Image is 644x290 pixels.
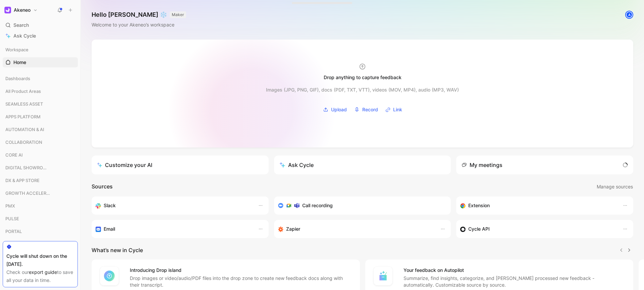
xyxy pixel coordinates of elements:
[92,246,143,254] h2: What’s new in Cycle
[3,201,78,211] div: PMX
[5,46,29,53] span: Workspace
[5,75,30,82] span: Dashboards
[3,175,78,185] div: DX & APP STORE
[278,201,442,210] div: Record & transcribe meetings from Zoom, Meet & Teams.
[460,225,616,233] div: Sync customers & send feedback from custom sources. Get inspired by our favorite use case
[3,163,78,175] div: DIGITAL SHOWROOM
[3,45,78,55] div: Workspace
[3,150,78,160] div: CORE AI
[3,188,78,200] div: GROWTH ACCELERATION
[6,252,74,268] div: Cycle will shut down on the [DATE].
[278,225,434,233] div: Capture feedback from thousands of sources with Zapier (survey results, recordings, sheets, etc).
[3,112,78,122] div: APPS PLATFORM
[5,101,43,107] span: SEAMLESS ASSET
[92,156,269,174] a: Customize your AI
[626,11,633,18] div: A
[14,7,31,13] h1: Akeneo
[96,201,251,210] div: Sync your customers, send feedback and get updates in Slack
[3,99,78,111] div: SEAMLESS ASSET
[302,201,333,210] h3: Call recording
[96,225,251,233] div: Forward emails to your feedback inbox
[130,266,352,274] h4: Introducing Drop island
[404,266,626,274] h4: Your feedback on Autopilot
[13,59,26,66] span: Home
[5,88,41,95] span: All Product Areas
[468,201,490,210] h3: Extension
[3,150,78,162] div: CORE AI
[5,126,44,133] span: AUTOMATION & AI
[596,182,633,191] button: Manage sources
[279,161,314,169] div: Ask Cycle
[3,86,78,98] div: All Product Areas
[104,225,115,233] h3: Email
[130,275,352,288] p: Drop images or video/audio/PDF files into the drop zone to create new feedback docs along with th...
[3,137,78,147] div: COLLABORATION
[92,11,186,19] h1: Hello [PERSON_NAME] ❄️
[3,99,78,109] div: SEAMLESS ASSET
[462,161,502,169] div: My meetings
[3,188,78,198] div: GROWTH ACCELERATION
[5,152,23,158] span: CORE AI
[4,7,11,13] img: Akeneo
[321,105,349,115] button: Upload
[3,214,78,224] div: PULSE
[13,21,29,29] span: Search
[597,183,633,191] span: Manage sources
[104,201,116,210] h3: Slack
[3,163,78,173] div: DIGITAL SHOWROOM
[170,11,186,18] button: MAKER
[3,5,39,15] button: AkeneoAkeneo
[5,215,19,222] span: PULSE
[3,124,78,134] div: AUTOMATION & AI
[5,164,50,171] span: DIGITAL SHOWROOM
[383,105,405,115] button: Link
[362,106,378,114] span: Record
[331,106,347,114] span: Upload
[5,177,40,184] span: DX & APP STORE
[404,275,626,288] p: Summarize, find insights, categorize, and [PERSON_NAME] processed new feedback - automatically. C...
[29,269,57,275] a: export guide
[3,201,78,213] div: PMX
[352,105,380,115] button: Record
[3,112,78,124] div: APPS PLATFORM
[3,73,78,83] div: Dashboards
[3,86,78,96] div: All Product Areas
[3,31,78,41] a: Ask Cycle
[3,214,78,226] div: PULSE
[5,139,42,146] span: COLLABORATION
[97,161,152,169] div: Customize your AI
[3,226,78,236] div: PORTAL
[3,239,78,249] div: PROGRAM X
[3,226,78,238] div: PORTAL
[3,239,78,251] div: PROGRAM X
[274,156,451,174] button: Ask Cycle
[460,201,616,210] div: Capture feedback from anywhere on the web
[5,202,15,209] span: PMX
[3,137,78,149] div: COLLABORATION
[266,86,459,94] div: Images (JPG, PNG, GIF), docs (PDF, TXT, VTT), videos (MOV, MP4), audio (MP3, WAV)
[92,182,113,191] h2: Sources
[5,228,22,235] span: PORTAL
[286,225,300,233] h3: Zapier
[3,73,78,85] div: Dashboards
[393,106,402,114] span: Link
[6,268,74,284] div: Check our to save all your data in time.
[13,32,36,40] span: Ask Cycle
[468,225,490,233] h3: Cycle API
[324,73,401,81] div: Drop anything to capture feedback
[3,20,78,30] div: Search
[5,190,52,196] span: GROWTH ACCELERATION
[3,175,78,187] div: DX & APP STORE
[3,57,78,67] a: Home
[5,113,41,120] span: APPS PLATFORM
[3,124,78,136] div: AUTOMATION & AI
[92,21,186,29] div: Welcome to your Akeneo’s workspace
